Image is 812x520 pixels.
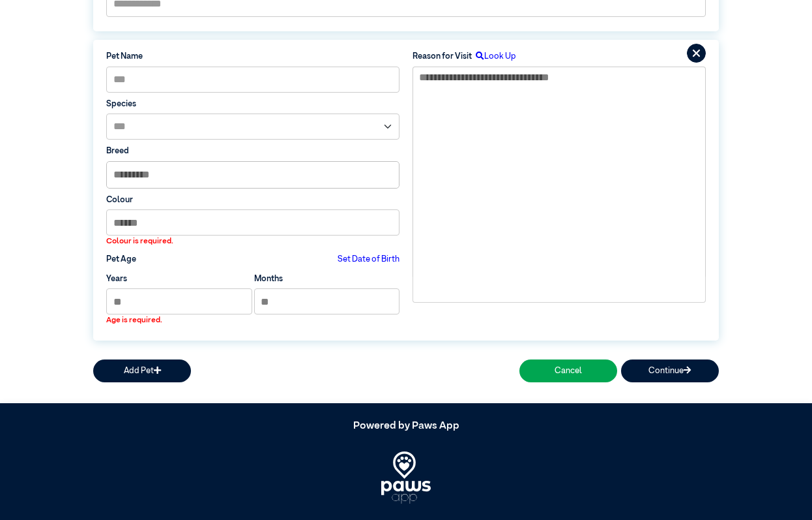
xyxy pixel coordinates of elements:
[106,314,252,326] label: Age is required.
[106,50,399,63] label: Pet Name
[338,253,399,266] label: Set Date of Birth
[381,451,431,504] img: PawsApp
[254,273,283,285] label: Months
[106,145,399,157] label: Breed
[472,50,516,63] label: Look Up
[519,359,617,382] button: Cancel
[93,359,191,382] button: Add Pet
[106,236,399,247] label: Colour is required.
[106,273,127,285] label: Years
[106,194,399,206] label: Colour
[106,98,399,110] label: Species
[106,253,136,266] label: Pet Age
[621,359,719,382] button: Continue
[93,420,719,433] h5: Powered by Paws App
[413,50,472,63] label: Reason for Visit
